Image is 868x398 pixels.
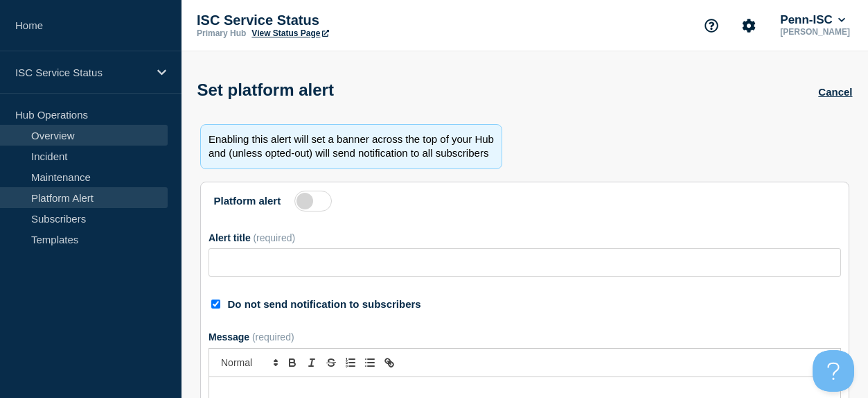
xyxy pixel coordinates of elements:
[197,80,334,100] h1: Set platform alert
[200,124,502,169] div: Enabling this alert will set a banner across the top of your Hub and (unless opted-out) will send...
[253,232,295,243] span: (required)
[777,27,853,37] p: [PERSON_NAME]
[251,28,328,38] a: View Status Page
[283,354,302,371] button: Toggle bold text
[197,12,474,28] p: ISC Service Status
[197,28,246,38] p: Primary Hub
[211,300,220,309] input: Do not send notification to subscribers
[321,354,341,371] button: Toggle strikethrough text
[209,248,841,277] input: Alert title
[215,354,283,371] span: Font size
[360,354,380,371] button: Toggle bulleted list
[341,354,360,371] button: Toggle ordered list
[380,354,399,371] button: Toggle link
[15,67,148,78] p: ISC Service Status
[813,350,854,392] iframe: Help Scout Beacon - Open
[302,354,321,371] button: Toggle italic text
[252,331,294,343] span: (required)
[777,13,848,27] button: Penn-ISC
[734,11,763,40] button: Account settings
[228,298,421,310] label: Do not send notification to subscribers
[209,331,841,343] div: Message
[209,232,841,243] div: Alert title
[697,11,726,40] button: Support
[818,86,852,98] a: Cancel
[214,195,281,207] label: Platform alert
